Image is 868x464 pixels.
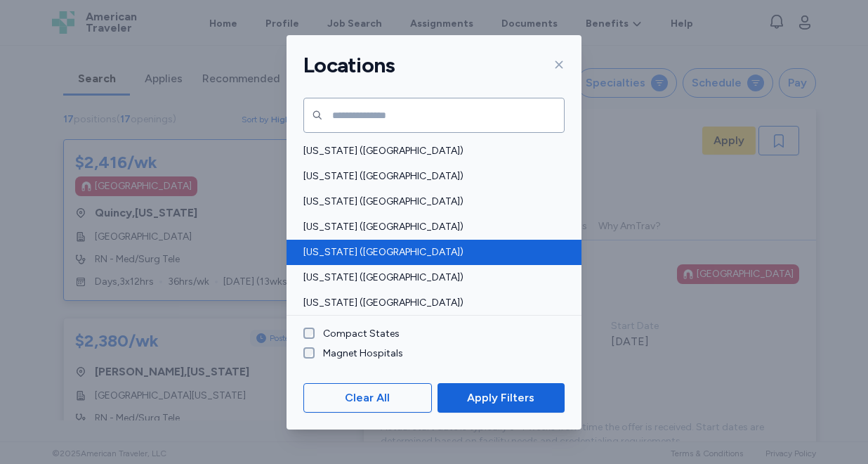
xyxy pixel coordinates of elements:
span: [US_STATE] ([GEOGRAPHIC_DATA]) [303,220,556,234]
label: Compact States [315,327,400,341]
span: [US_STATE] ([GEOGRAPHIC_DATA]) [303,144,556,158]
span: Clear All [345,389,390,406]
button: Apply Filters [438,383,565,413]
span: [US_STATE] ([GEOGRAPHIC_DATA]) [303,245,556,259]
span: [US_STATE] ([GEOGRAPHIC_DATA]) [303,296,556,310]
span: [US_STATE] ([GEOGRAPHIC_DATA]) [303,195,556,209]
label: Magnet Hospitals [315,347,403,361]
button: Clear All [303,383,432,413]
span: [US_STATE] ([GEOGRAPHIC_DATA]) [303,271,556,285]
h1: Locations [303,52,395,79]
span: Apply Filters [467,389,534,406]
span: [US_STATE] ([GEOGRAPHIC_DATA]) [303,169,556,183]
